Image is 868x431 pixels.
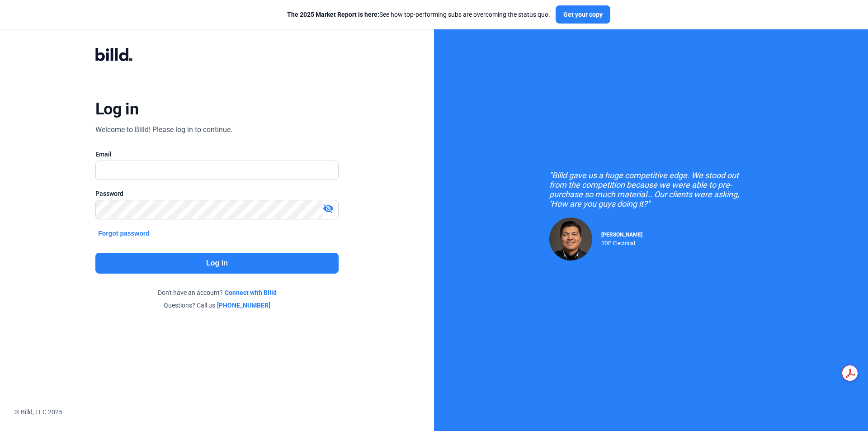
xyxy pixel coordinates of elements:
button: Forgot password [95,228,152,238]
a: [PHONE_NUMBER] [217,301,270,310]
div: RDP Electrical [601,238,642,246]
a: Connect with Billd [225,288,277,297]
span: The 2025 Market Report is here: [287,11,379,18]
div: Welcome to Billd! Please log in to continue. [95,124,232,135]
div: Email [95,150,339,159]
div: See how top-performing subs are overcoming the status quo. [287,10,550,19]
div: Log in [95,99,138,119]
div: Questions? Call us [95,301,339,310]
button: Get your copy [556,5,610,24]
span: [PERSON_NAME] [601,232,642,238]
div: Password [95,189,339,198]
div: "Billd gave us a huge competitive edge. We stood out from the competition because we were able to... [549,171,753,208]
div: Don't have an account? [95,288,339,297]
img: Raul Pacheco [549,218,592,260]
button: Log in [95,253,339,274]
mat-icon: visibility_off [323,203,334,214]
